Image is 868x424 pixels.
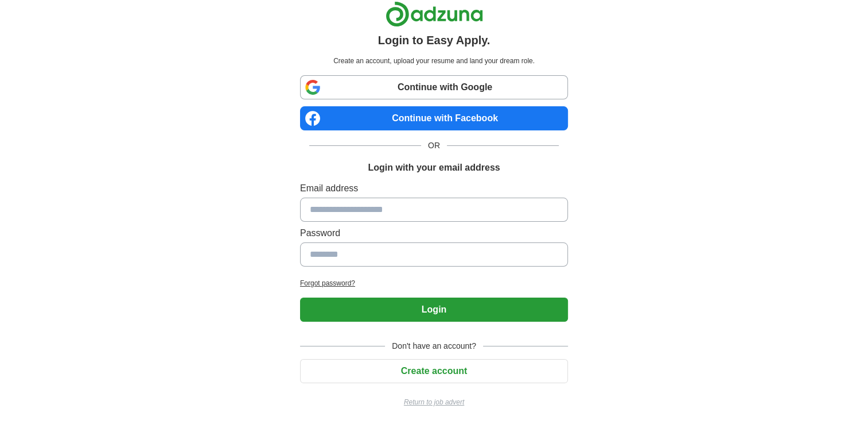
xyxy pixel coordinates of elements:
a: Continue with Facebook [300,106,568,130]
p: Create an account, upload your resume and land your dream role. [302,56,566,66]
label: Password [300,226,568,240]
span: OR [421,140,447,152]
img: Adzuna logo [386,1,483,27]
h1: Login with your email address [368,161,500,175]
button: Login [300,298,568,322]
span: Don't have an account? [385,340,483,352]
a: Forgot password? [300,278,568,288]
a: Continue with Google [300,75,568,99]
a: Create account [300,366,568,376]
h1: Login to Easy Apply. [378,32,491,49]
label: Email address [300,182,568,195]
button: Create account [300,359,568,383]
a: Return to job advert [300,397,568,407]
